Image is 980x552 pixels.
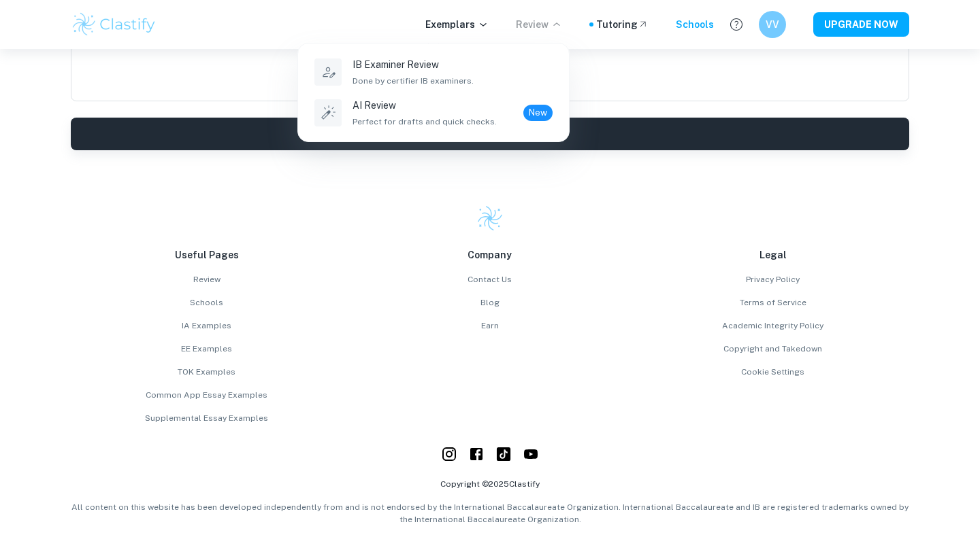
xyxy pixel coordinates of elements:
[312,95,555,131] a: AI ReviewPerfect for drafts and quick checks.New
[353,98,497,113] p: AI Review
[353,75,474,87] span: Done by certifier IB examiners.
[353,116,497,128] span: Perfect for drafts and quick checks.
[353,57,474,72] p: IB Examiner Review
[523,106,553,120] span: New
[312,54,555,90] a: IB Examiner ReviewDone by certifier IB examiners.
